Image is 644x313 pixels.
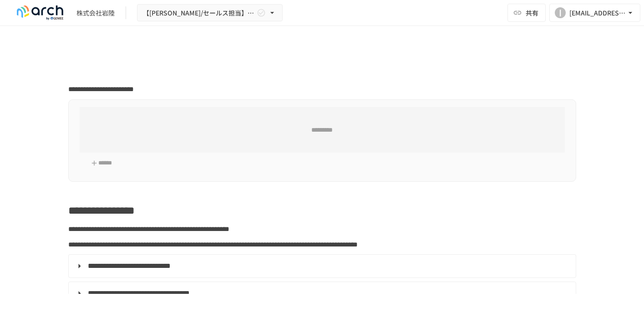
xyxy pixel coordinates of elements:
[137,4,283,22] button: 【[PERSON_NAME]/セールス担当】株式会社[PERSON_NAME]_初期設定サポート
[76,8,115,18] div: 株式会社岩陸
[507,4,546,22] button: 共有
[526,8,538,18] span: 共有
[11,5,69,20] img: logo-default@2x-9cf2c760.svg
[555,7,566,18] div: I
[549,4,640,22] button: I[EMAIL_ADDRESS][DOMAIN_NAME]
[569,7,626,19] div: [EMAIL_ADDRESS][DOMAIN_NAME]
[143,7,255,19] span: 【[PERSON_NAME]/セールス担当】株式会社[PERSON_NAME]_初期設定サポート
